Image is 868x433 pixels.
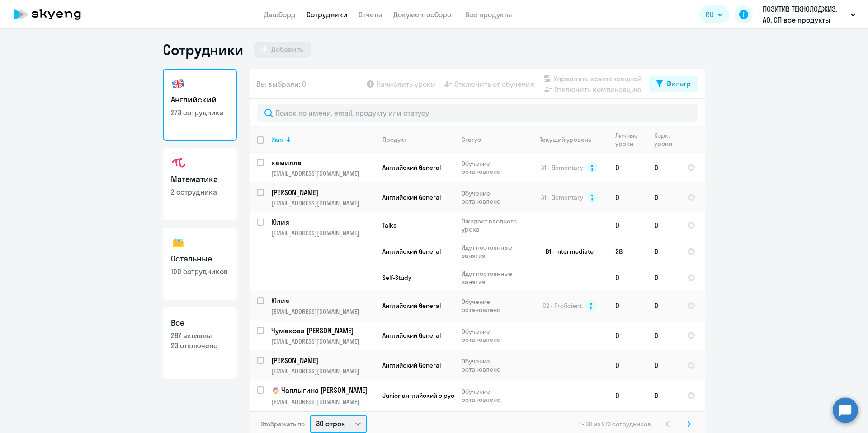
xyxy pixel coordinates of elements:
[260,420,306,428] span: Отображать по:
[271,229,375,237] p: [EMAIL_ADDRESS][DOMAIN_NAME]
[382,302,441,310] span: Английский General
[382,221,396,229] span: Talks
[462,387,524,404] p: Обучение остановлено
[706,9,714,20] span: RU
[163,69,237,141] a: Английский273 сотрудника
[171,107,229,117] p: 273 сотрудника
[647,153,680,182] td: 0
[171,236,185,250] img: others
[382,274,411,282] span: Self-Study
[541,193,583,201] span: A1 - Elementary
[271,326,375,335] a: Чумакова [PERSON_NAME]
[763,4,847,25] p: ПОЗИТИВ ТЕКНОЛОДЖИЗ, АО, СП все продукты
[271,355,373,365] p: [PERSON_NAME]
[271,296,373,306] p: Юлия
[579,420,651,428] span: 1 - 30 из 273 сотрудников
[171,187,229,197] p: 2 сотрудника
[171,340,229,350] p: 23 отключено
[462,243,524,260] p: Идут постоянные занятия
[608,153,647,182] td: 0
[171,94,229,106] h3: Английский
[271,326,373,335] p: Чумакова [PERSON_NAME]
[608,212,647,238] td: 0
[163,148,237,220] a: Математика2 сотрудника
[271,217,375,227] a: Юлия
[271,187,375,197] a: [PERSON_NAME]
[524,212,608,291] td: B1 - Intermediate
[608,291,647,321] td: 0
[382,193,441,201] span: Английский General
[462,270,524,286] p: Идут постоянные занятия
[666,78,691,89] div: Фильтр
[271,158,373,168] p: камилла
[271,296,375,306] a: Юлия
[647,182,680,212] td: 0
[608,265,647,291] td: 0
[271,385,375,396] a: childЧаплыгина [PERSON_NAME]
[608,238,647,265] td: 28
[608,380,647,411] td: 0
[615,131,646,148] div: Личные уроки
[531,135,608,144] div: Текущий уровень
[271,355,375,365] a: [PERSON_NAME]
[647,212,680,238] td: 0
[699,5,729,23] button: RU
[647,265,680,291] td: 0
[382,135,407,144] div: Продукт
[382,163,441,172] span: Английский General
[171,156,185,171] img: math
[462,189,524,205] p: Обучение остановлено
[462,217,524,233] p: Ожидает вводного урока
[542,302,582,310] span: C2 - Proficient
[462,327,524,344] p: Обучение остановлено
[171,331,229,340] p: 287 активны
[171,266,229,276] p: 100 сотрудников
[163,228,237,300] a: Остальные100 сотрудников
[608,182,647,212] td: 0
[271,386,280,395] img: child
[271,337,375,345] p: [EMAIL_ADDRESS][DOMAIN_NAME]
[264,10,296,19] a: Дашборд
[462,135,481,144] div: Статус
[382,391,552,400] span: Junior английский с русскоговорящим преподавателем
[271,367,375,375] p: [EMAIL_ADDRESS][DOMAIN_NAME]
[393,10,454,19] a: Документооборот
[271,158,375,168] a: камилла
[647,321,680,350] td: 0
[163,307,237,379] a: Все287 активны23 отключено
[649,76,698,92] button: Фильтр
[608,321,647,350] td: 0
[271,169,375,177] p: [EMAIL_ADDRESS][DOMAIN_NAME]
[382,361,441,369] span: Английский General
[382,247,441,256] span: Английский General
[647,350,680,380] td: 0
[462,298,524,314] p: Обучение остановлено
[171,173,229,185] h3: Математика
[271,187,373,197] p: [PERSON_NAME]
[307,10,348,19] a: Сотрудники
[654,131,679,148] div: Корп. уроки
[171,253,229,265] h3: Остальные
[271,398,375,406] p: [EMAIL_ADDRESS][DOMAIN_NAME]
[171,317,229,329] h3: Все
[171,77,185,91] img: english
[541,163,583,172] span: A1 - Elementary
[257,104,698,122] input: Поиск по имени, email, продукту или статусу
[271,135,375,144] div: Имя
[271,44,303,55] div: Добавить
[271,385,373,396] p: Чаплыгина [PERSON_NAME]
[254,42,311,58] button: Добавить
[271,217,373,227] p: Юлия
[647,291,680,321] td: 0
[647,380,680,411] td: 0
[271,135,283,144] div: Имя
[758,4,860,25] button: ПОЗИТИВ ТЕКНОЛОДЖИЗ, АО, СП все продукты
[647,238,680,265] td: 0
[271,199,375,207] p: [EMAIL_ADDRESS][DOMAIN_NAME]
[465,10,512,19] a: Все продукты
[382,331,441,340] span: Английский General
[540,135,591,144] div: Текущий уровень
[359,10,382,19] a: Отчеты
[257,79,306,89] span: Вы выбрали: 0
[271,307,375,316] p: [EMAIL_ADDRESS][DOMAIN_NAME]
